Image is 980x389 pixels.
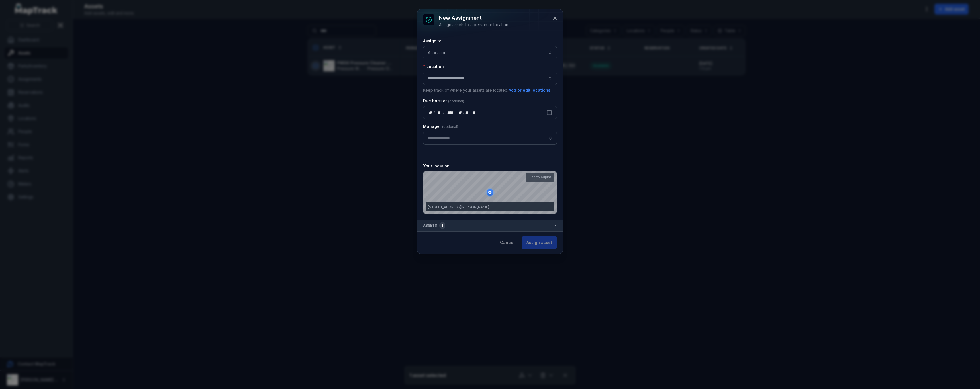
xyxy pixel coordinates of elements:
[542,106,557,119] button: Calendar
[471,110,477,115] div: am/pm,
[423,222,445,229] span: Assets
[445,110,456,115] div: year,
[439,222,445,229] div: 1
[436,110,443,115] div: month,
[434,110,436,115] div: /
[423,87,557,93] p: Keep track of where your assets are located.
[508,87,551,93] button: Add or edit locations
[423,64,444,69] label: Location
[463,110,464,115] div: :
[423,171,557,214] canvas: Map
[456,110,457,115] div: ,
[423,163,450,169] label: Your location
[423,132,557,145] input: assignment-add:cf[907ad3fd-eed4-49d8-ad84-d22efbadc5a5]-label
[428,205,489,209] span: [STREET_ADDRESS][PERSON_NAME]
[529,175,551,179] strong: Tap to adjust
[464,110,470,115] div: minute,
[439,22,509,28] div: Assign assets to a person or location.
[439,14,509,22] h3: New assignment
[428,110,434,115] div: day,
[423,38,445,44] label: Assign to...
[423,124,458,129] label: Manager
[443,110,445,115] div: /
[423,46,557,59] button: A location
[423,98,464,104] label: Due back at
[417,220,563,231] button: Assets1
[457,110,463,115] div: hour,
